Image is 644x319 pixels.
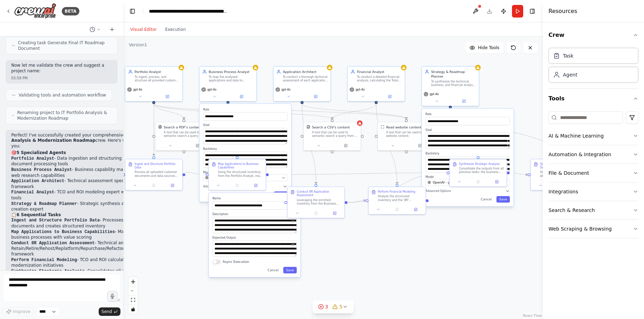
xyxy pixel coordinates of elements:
code: Business Process Analyst [11,167,72,172]
button: Open in side panel [333,143,359,148]
img: CSVSearchTool [307,125,310,129]
li: - Strategic synthesis and roadmap creation expert [11,201,166,212]
button: Cancel [265,267,281,273]
img: ScrapeWebsiteTool [381,125,385,129]
g: Edge from 41d3ce4c-a9b1-447b-bea3-0ef33a57292f to 68c0af9e-0a3c-4b06-a738-3c665359dca8 [330,104,379,119]
div: Process all uploaded customer documents and data sources for {company_name}. Extract key informat... [134,170,179,178]
div: PDFSearchToolSearch a PDF's contentA tool that can be used to semantic search a query from a PDF'... [155,122,213,151]
label: Name [212,197,297,200]
div: Crew [548,45,638,88]
li: - TCO and ROI modeling expert with data analysis tools [11,190,166,201]
button: No output available [387,207,407,212]
label: Backstory [203,147,288,151]
li: - Maps applications to business processes with value scoring [11,229,166,240]
button: zoom in [129,277,138,286]
h4: Resources [548,7,577,15]
button: Cancel [478,196,494,202]
label: Async Execution [223,259,249,264]
button: Open in side panel [184,143,211,148]
h2: 🎯 [11,150,166,156]
code: Map Applications to Business Capabilities [11,230,115,234]
button: 35 [313,300,354,313]
label: Goal [203,124,288,127]
label: Model [426,175,510,179]
div: Using the structured inventory from the Portfolio Analyst, map each application to its correspond... [218,170,263,178]
p: Perfect! I've successfully created your comprehensive crew. Here's what I've built for you: [11,133,166,149]
button: No output available [144,182,164,188]
button: Web Scraping & Browsing [548,220,638,238]
button: Integrations [548,182,638,201]
li: - TCO and ROI calculations for modernization initiatives [11,257,166,268]
div: Portfolio AnalystTo ingest, process, and structure all provided customer data into a unified and ... [125,66,183,102]
button: fit view [129,295,138,305]
g: Edge from e0890d8f-9340-4469-b056-c22fd8b73456 to a5fac47e-1bb2-4c84-b1e2-2d463cc50ccd [300,104,409,119]
div: Perform Financial ModelingAnalyze the structured inventory and the '8R' assessment report for {co... [368,187,426,215]
div: Synthesize Strategic AnalysisConsolidate the outputs from all previous tasks: the business value ... [449,159,507,187]
code: Strategy & Roadmap Planner [11,201,77,206]
img: PDFSearchTool [158,125,162,129]
div: Perform Financial Modeling [378,190,415,194]
button: Automation & Integration [548,145,638,164]
div: React Flow controls [129,277,138,314]
button: Improve [3,307,33,316]
li: - Technical assessment specialist using the 8R framework [11,178,166,190]
div: A tool that can be used to read a website content. [386,131,432,138]
button: File & Document [548,164,638,182]
strong: 5 Specialized Agents [17,150,66,155]
span: Improve [13,309,30,314]
div: To ingest, process, and structure all provided customer data into a unified and accessible format... [134,75,179,82]
div: Search a PDF's content [164,125,201,129]
button: Hide Tools [465,42,504,53]
button: No output available [468,179,488,185]
button: Open in side panel [327,211,342,216]
a: React Flow attribution [523,314,542,318]
div: CSVSearchToolSearch a CSV's contentA tool that can be used to semantic search a query from a CSV'... [303,122,361,151]
g: Edge from 857ecc24-1aba-429a-a31f-d92be3291b04 to 9c83e0e0-1735-435a-8982-3f459d0956b4 [269,171,447,177]
button: Click to speak your automation idea [107,291,118,301]
button: Visual Editor [126,25,161,34]
span: OpenAI - gpt-4o [433,180,458,185]
button: Cancel [256,192,272,198]
g: Edge from e0890d8f-9340-4469-b056-c22fd8b73456 to 95f8067b-180d-4810-8ddf-c52924b12208 [300,104,318,184]
div: Ingest and Structure Portfolio Data [134,162,179,170]
span: gpt-4o [356,88,365,92]
span: 3 [325,303,328,310]
button: Open in side panel [377,94,403,99]
button: Open in editor [290,218,296,224]
button: Execution [161,25,190,34]
div: Task [563,52,573,59]
code: Portfolio Analyst [11,156,54,161]
span: Renaming project to IT Portfolio Analysis & Modernization Roadmap [17,110,112,121]
div: Conduct 8R Application AssessmentLeveraging the enriched inventory from the Business Process Anal... [287,187,345,218]
button: AI & Machine Learning [548,127,638,145]
div: Strategy & Roadmap Planner [431,69,476,79]
li: - Data ingestion and structuring specialist with document processing tools [11,156,166,167]
div: To map the analyzed applications and data to {company_name}'s core business processes and strateg... [209,75,254,82]
button: Save [283,267,297,273]
div: Financial AnalystTo conduct a detailed financial analysis, calculating the Total Cost of Ownershi... [347,66,405,102]
div: Tools [548,108,638,244]
button: Open in side panel [165,182,180,188]
code: Conduct 8R Application Assessment [11,241,95,246]
span: Creating task Generate Final IT Roadmap Document [18,40,112,51]
g: Edge from 95f8067b-180d-4810-8ddf-c52924b12208 to 72cbcb53-81e8-46a3-9f9c-401a600dc1e2 [348,198,366,205]
strong: IT Portfolio Analysis & Modernization Roadmap [11,133,152,143]
button: Open in editor [290,241,296,247]
span: Advanced Options [203,185,229,188]
div: Leveraging the enriched inventory from the Business Process Analyst, perform a deep technical ana... [297,198,342,206]
button: Advanced Options [426,189,510,193]
button: No output available [306,211,326,216]
code: Synthesize Strategic Analysis [11,269,85,274]
label: Expected Output [212,236,297,240]
g: Edge from 61974106-e568-4d77-81b3-58d6ba550c63 to a5fac47e-1bb2-4c84-b1e2-2d463cc50ccd [226,104,409,119]
label: Role [426,112,510,116]
div: Ingest and Structure Portfolio DataProcess all uploaded customer documents and data sources for {... [125,159,183,190]
div: A tool that can be used to semantic search a query from a CSV's content. [312,131,358,138]
button: Open in side panel [248,182,264,188]
div: Map Applications to Business CapabilitiesUsing the structured inventory from the Portfolio Analys... [208,159,266,190]
div: Conduct 8R Application Assessment [297,190,342,197]
div: Application Architect [283,69,328,74]
li: - Business capability mapping expert with web research capabilities [11,167,166,178]
button: Open in side panel [154,94,180,99]
li: - Processes customer documents and creates structured inventory [11,218,166,229]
